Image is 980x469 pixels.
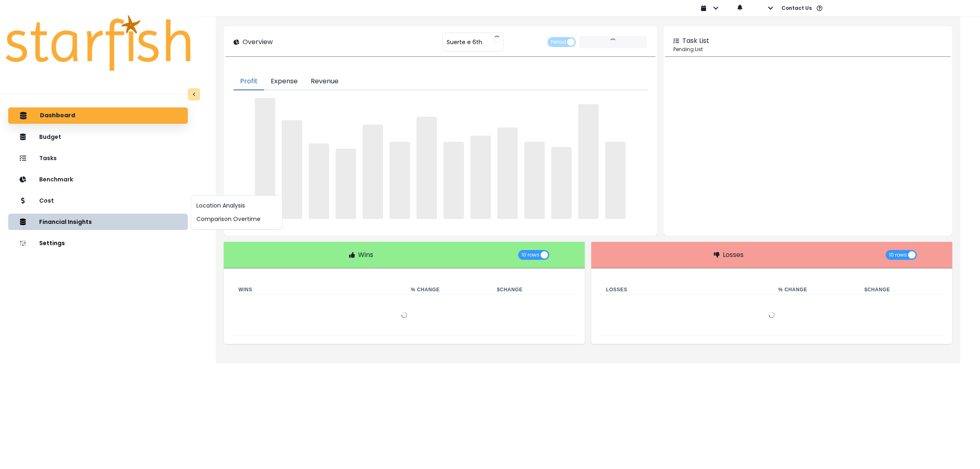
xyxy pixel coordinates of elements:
button: Location Analysis [192,199,282,212]
p: Cost [39,197,54,204]
p: Overview [243,37,273,47]
span: 10 rows [521,250,539,260]
span: ‌ [443,142,464,219]
span: ‌ [309,143,329,219]
p: Dashboard [40,112,75,119]
p: Benchmark [39,176,73,183]
button: Profit [234,73,264,90]
p: Pending List [673,46,942,53]
p: Losses [723,250,744,260]
th: $ Change [858,285,944,295]
span: ‌ [524,142,545,219]
button: Cost [8,192,188,209]
button: Dashboard [8,107,188,124]
button: Budget [8,129,188,145]
p: Task List [682,36,709,46]
button: Expense [264,73,304,90]
span: Suerte e 6th [447,33,482,51]
th: % Change [772,285,858,295]
button: Benchmark [8,171,188,188]
p: Wins [358,250,373,260]
span: ‌ [605,142,626,219]
span: ‌ [578,104,599,219]
span: 10 rows [889,250,907,260]
button: Financial Insights [8,214,188,230]
th: Losses [599,285,772,295]
span: ‌ [363,125,383,219]
th: % Change [404,285,490,295]
p: Budget [39,134,61,141]
span: ‌ [336,149,356,219]
button: Comparison Overtime [192,212,282,226]
span: ‌ [390,142,410,219]
span: ‌ [416,117,437,219]
span: ‌ [470,136,491,219]
span: ‌ [255,98,275,219]
span: ‌ [551,147,572,219]
button: Revenue [304,73,345,90]
th: Wins [232,285,404,295]
p: Tasks [39,155,57,162]
span: ‌ [282,120,302,219]
button: Tasks [8,150,188,166]
button: Settings [8,235,188,251]
th: $ Change [490,285,577,295]
span: ‌ [497,127,518,219]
